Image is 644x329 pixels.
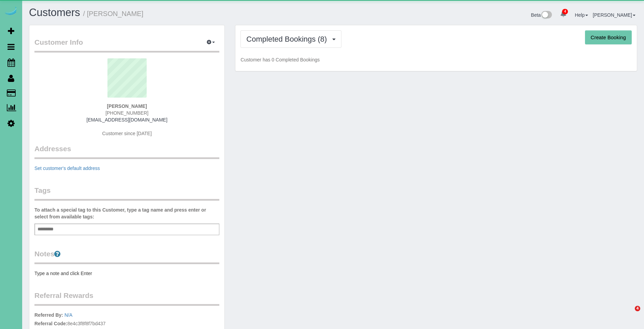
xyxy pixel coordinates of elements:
legend: Notes [34,249,219,264]
p: Customer has 0 Completed Bookings [240,56,632,63]
a: Set customer's default address [34,166,100,171]
a: Customers [29,6,80,18]
label: To attach a special tag to this Customer, type a tag name and press enter or select from availabl... [34,206,219,220]
span: Completed Bookings (8) [246,35,330,43]
a: Help [575,12,588,18]
a: [PERSON_NAME] [593,12,635,18]
a: [EMAIL_ADDRESS][DOMAIN_NAME] [87,117,167,123]
label: Referral Code: [34,320,67,327]
legend: Referral Rewards [34,290,219,306]
img: New interface [541,11,552,20]
button: Create Booking [585,30,632,45]
button: Completed Bookings (8) [240,30,341,48]
small: / [PERSON_NAME] [83,10,144,17]
a: Beta [531,12,552,18]
strong: [PERSON_NAME] [107,103,147,109]
span: [PHONE_NUMBER] [105,110,148,116]
img: Automaid Logo [4,7,18,16]
span: Customer since [DATE] [102,131,152,136]
span: 4 [562,9,568,14]
legend: Customer Info [34,37,219,53]
iframe: Intercom live chat [621,306,637,322]
a: 4 [557,7,570,22]
a: N/A [64,312,72,318]
span: 4 [635,306,640,311]
legend: Tags [34,185,219,201]
pre: Type a note and click Enter [34,270,219,277]
label: Referred By: [34,312,63,318]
